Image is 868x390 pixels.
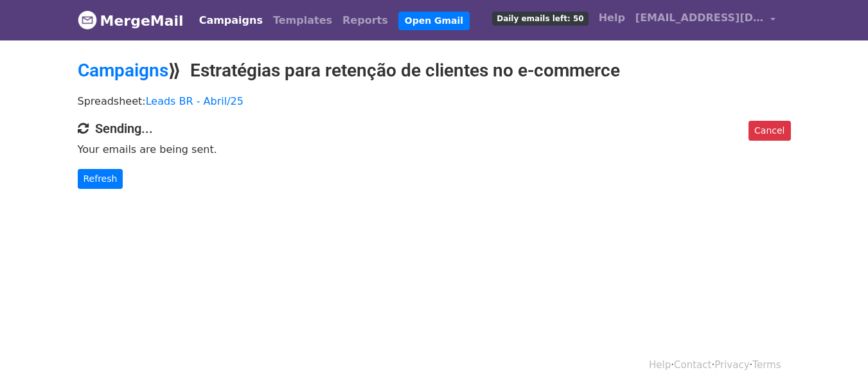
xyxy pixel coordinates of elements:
[268,8,337,33] a: Templates
[337,8,393,33] a: Reports
[714,359,749,371] a: Privacy
[649,359,671,371] a: Help
[752,359,781,371] a: Terms
[804,328,868,390] iframe: Chat Widget
[78,60,168,81] a: Campaigns
[78,121,791,136] h4: Sending...
[492,12,588,26] span: Daily emails left: 50
[78,94,791,108] p: Spreadsheet:
[78,60,791,82] h2: ⟫ Estratégias para retenção de clientes no e-commerce
[594,5,630,31] a: Help
[398,12,470,30] a: Open Gmail
[146,95,244,107] a: Leads BR - Abril/25
[194,8,268,33] a: Campaigns
[487,5,593,31] a: Daily emails left: 50
[635,10,764,26] span: [EMAIL_ADDRESS][DOMAIN_NAME]
[748,121,790,141] a: Cancel
[78,7,184,34] a: MergeMail
[78,10,97,30] img: MergeMail logo
[78,143,791,156] p: Your emails are being sent.
[78,169,123,189] a: Refresh
[630,5,781,35] a: [EMAIL_ADDRESS][DOMAIN_NAME]
[674,359,711,371] a: Contact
